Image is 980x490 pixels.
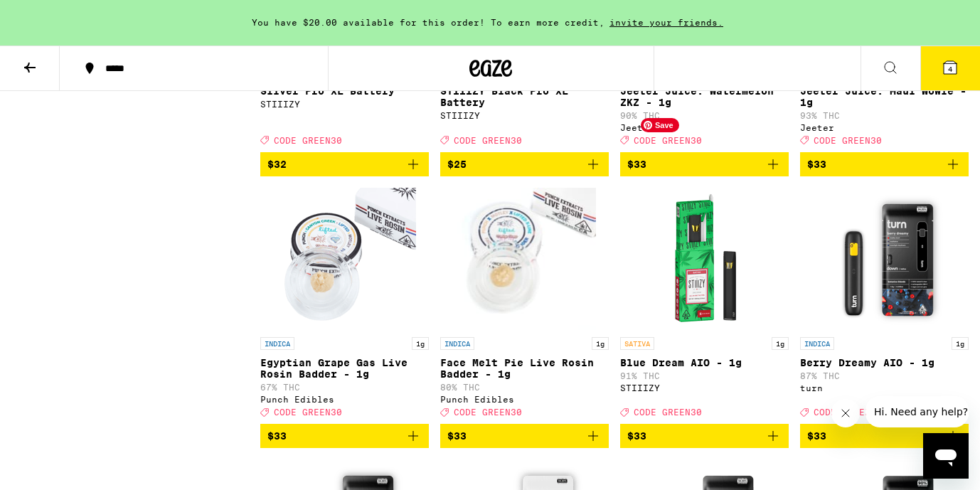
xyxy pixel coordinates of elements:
[627,159,646,170] span: $33
[252,18,604,27] span: You have $20.00 available for this order! To earn more credit,
[814,408,882,417] span: CODE GREEN30
[440,85,609,108] p: STIIIZY Black Pro XL Battery
[260,424,429,448] button: Add to bag
[620,111,789,120] p: 90% THC
[453,188,596,330] img: Punch Edibles - Face Melt Pie Live Rosin Badder - 1g
[620,337,654,350] p: SATIVA
[772,337,789,350] p: 1g
[641,118,679,132] span: Save
[440,395,609,404] div: Punch Edibles
[260,188,429,424] a: Open page for Egyptian Grape Gas Live Rosin Badder - 1g from Punch Edibles
[948,65,952,73] span: 4
[440,383,609,392] p: 80% THC
[447,430,467,442] span: $33
[620,85,789,108] p: Jeeter Juice: Watermelon ZKZ - 1g
[447,159,467,170] span: $25
[800,85,969,108] p: Jeeter Juice: Maui Wowie - 1g
[634,136,702,145] span: CODE GREEN30
[952,337,969,350] p: 1g
[866,396,969,427] iframe: Message from company
[807,159,826,170] span: $33
[620,188,789,424] a: Open page for Blue Dream AIO - 1g from STIIIZY
[274,188,416,330] img: Punch Edibles - Egyptian Grape Gas Live Rosin Badder - 1g
[260,100,429,109] div: STIIIZY
[260,357,429,380] p: Egyptian Grape Gas Live Rosin Badder - 1g
[267,159,287,170] span: $32
[412,337,429,350] p: 1g
[440,152,609,176] button: Add to bag
[267,430,287,442] span: $33
[620,371,789,380] p: 91% THC
[923,433,969,479] iframe: Button to launch messaging window
[620,383,789,393] div: STIIIZY
[800,337,834,350] p: INDICA
[620,152,789,176] button: Add to bag
[800,111,969,120] p: 93% THC
[592,337,609,350] p: 1g
[807,430,826,442] span: $33
[440,337,474,350] p: INDICA
[620,123,789,132] div: Jeeter
[620,357,789,368] p: Blue Dream AIO - 1g
[260,152,429,176] button: Add to bag
[920,46,980,90] button: 4
[454,408,522,417] span: CODE GREEN30
[800,371,969,380] p: 87% THC
[440,188,609,424] a: Open page for Face Melt Pie Live Rosin Badder - 1g from Punch Edibles
[634,408,702,417] span: CODE GREEN30
[831,399,860,427] iframe: Close message
[620,424,789,448] button: Add to bag
[800,383,969,393] div: turn
[800,188,969,424] a: Open page for Berry Dreamy AIO - 1g from turn
[454,136,522,145] span: CODE GREEN30
[440,111,609,120] div: STIIIZY
[800,152,969,176] button: Add to bag
[274,136,342,145] span: CODE GREEN30
[800,424,969,448] button: Add to bag
[440,424,609,448] button: Add to bag
[800,357,969,368] p: Berry Dreamy AIO - 1g
[274,408,342,417] span: CODE GREEN30
[260,337,294,350] p: INDICA
[604,18,728,27] span: invite your friends.
[260,383,429,392] p: 67% THC
[440,357,609,380] p: Face Melt Pie Live Rosin Badder - 1g
[634,188,776,330] img: STIIIZY - Blue Dream AIO - 1g
[814,136,882,145] span: CODE GREEN30
[800,123,969,132] div: Jeeter
[814,188,956,330] img: turn - Berry Dreamy AIO - 1g
[260,395,429,404] div: Punch Edibles
[627,430,646,442] span: $33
